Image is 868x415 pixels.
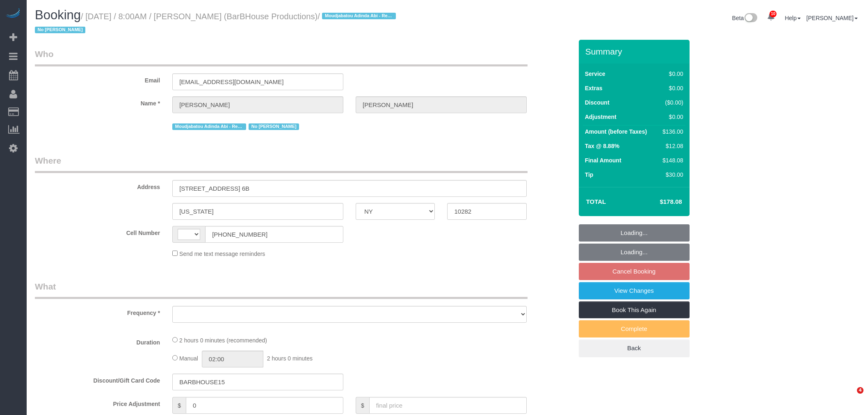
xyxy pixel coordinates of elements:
small: / [DATE] / 8:00AM / [PERSON_NAME] (BarBHouse Productions) [35,12,398,35]
span: No [PERSON_NAME] [249,123,299,130]
h3: Summary [585,47,685,56]
span: Booking [35,8,81,22]
iframe: Intercom live chat [840,387,860,407]
div: $30.00 [659,171,683,179]
input: final price [369,397,527,414]
label: Adjustment [585,113,617,121]
label: Frequency * [29,306,166,317]
img: New interface [744,13,757,24]
span: Manual [179,355,198,362]
input: City [172,203,343,220]
span: $ [172,397,186,414]
a: [PERSON_NAME] [806,15,858,21]
span: 2 hours 0 minutes (recommended) [179,337,267,344]
span: 2 hours 0 minutes [267,355,313,362]
span: No [PERSON_NAME] [35,27,85,33]
a: Beta [732,15,758,21]
input: Last Name [356,96,527,113]
label: Amount (before Taxes) [585,128,647,136]
label: Extras [585,84,603,92]
span: Moudjabatou Adinda Abi - Requested [322,13,396,19]
div: $0.00 [659,70,683,78]
label: Name * [29,96,166,107]
span: 10 [770,11,777,17]
label: Email [29,73,166,84]
label: Price Adjustment [29,397,166,408]
div: $0.00 [659,113,683,121]
legend: What [35,280,528,299]
label: Tax @ 8.88% [585,142,619,150]
img: Automaid Logo [5,8,21,20]
a: 10 [763,8,779,26]
label: Discount/Gift Card Code [29,374,166,385]
strong: Total [586,198,606,205]
a: Book This Again [579,301,690,319]
legend: Where [35,155,528,173]
h4: $178.08 [635,198,682,205]
span: Moudjabatou Adinda Abi - Requested [172,123,246,130]
input: Zip Code [447,203,526,220]
label: Address [29,180,166,191]
span: $ [356,397,369,414]
label: Service [585,70,605,78]
div: $148.08 [659,156,683,164]
a: View Changes [579,282,690,299]
label: Final Amount [585,156,621,164]
div: $12.08 [659,142,683,150]
div: ($0.00) [659,98,683,107]
input: Cell Number [205,226,343,243]
label: Discount [585,98,610,107]
input: Email [172,73,343,90]
label: Duration [29,335,166,347]
span: Send me text message reminders [179,251,265,257]
label: Cell Number [29,226,166,237]
label: Tip [585,171,594,179]
a: Help [785,15,801,21]
div: $0.00 [659,84,683,92]
div: $136.00 [659,128,683,136]
span: 4 [857,387,863,394]
legend: Who [35,48,528,66]
a: Back [579,340,690,357]
input: First Name [172,96,343,113]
